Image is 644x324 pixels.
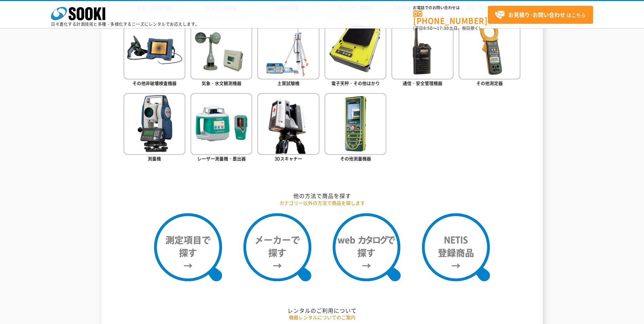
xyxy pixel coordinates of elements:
[257,93,319,163] a: 3Dスキャナー
[340,155,371,162] span: その他測量機器
[403,80,442,86] span: 通信・安全管理機器
[124,314,521,321] p: 機器レンタルについてのご案内
[257,93,319,155] img: 3Dスキャナー
[459,18,520,88] a: その他測定器
[190,18,252,79] img: 気象・水文観測機器
[190,93,252,155] img: レーザー測量機・墨出器
[124,199,521,206] p: カテゴリー以外の方法で商品を探します
[476,80,503,86] span: その他測定器
[437,25,449,31] span: 17:30
[325,93,386,163] a: その他測量機器
[488,6,593,24] a: お見積り･お問い合わせはこちら
[391,18,453,88] a: 通信・安全管理機器
[333,213,401,281] img: webカタログで探す
[124,18,185,79] img: その他非破壊検査機器
[124,93,185,163] a: 測量機
[325,18,386,88] a: 電子天秤・その他はかり
[459,18,520,79] img: その他測定器
[331,80,380,86] span: 電子天秤・その他はかり
[508,11,565,19] strong: お見積り･お問い合わせ
[257,18,319,79] img: 土質試験機
[423,25,433,31] span: 8:50
[413,11,488,24] a: [PHONE_NUMBER]
[413,6,488,10] span: お電話でのお問い合わせは
[391,18,453,79] img: 通信・安全管理機器
[495,10,586,20] span: はこちら
[202,80,241,86] span: 気象・水文観測機器
[148,155,161,162] span: 測量機
[154,213,222,281] img: 測定項目で探す
[190,18,252,88] a: 気象・水文観測機器
[124,93,185,155] img: 測量機
[275,155,302,162] span: 3Dスキャナー
[124,18,185,88] a: その他非破壊検査機器
[325,93,386,155] img: その他測量機器
[243,213,311,281] img: メーカーで探す
[422,213,490,281] img: NETIS登録商品
[413,25,480,31] span: (平日 ～ 土日、祝日除く)
[257,18,319,88] a: 土質試験機
[190,93,252,163] a: レーザー測量機・墨出器
[277,80,299,86] span: 土質試験機
[124,307,521,314] h2: レンタルのご利用について
[124,192,521,199] h2: 他の方法で商品を探す
[197,155,246,162] span: レーザー測量機・墨出器
[132,80,177,86] span: その他非破壊検査機器
[325,18,386,79] img: 電子天秤・その他はかり
[51,22,200,26] p: 日々進化する計測技術と多種・多様化するニーズにレンタルでお応えします。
